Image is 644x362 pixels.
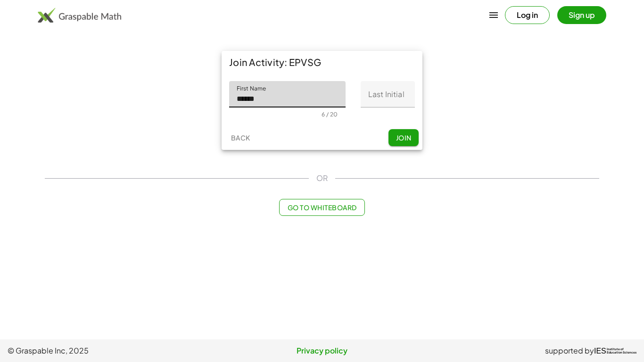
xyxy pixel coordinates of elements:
[505,6,550,24] button: Log in
[557,6,606,24] button: Sign up
[322,111,338,118] div: 6 / 20
[545,345,594,356] span: supported by
[8,345,217,356] span: © Graspable Inc, 2025
[607,348,636,354] span: Institute of Education Sciences
[279,199,364,216] button: Go to Whiteboard
[287,203,356,212] span: Go to Whiteboard
[316,173,328,184] span: OR
[388,129,419,146] button: Join
[594,346,606,355] span: IES
[396,133,411,142] span: Join
[217,345,427,356] a: Privacy policy
[594,345,636,356] a: IESInstitute ofEducation Sciences
[231,133,250,142] span: Back
[225,129,256,146] button: Back
[222,51,422,74] div: Join Activity: EPVSG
